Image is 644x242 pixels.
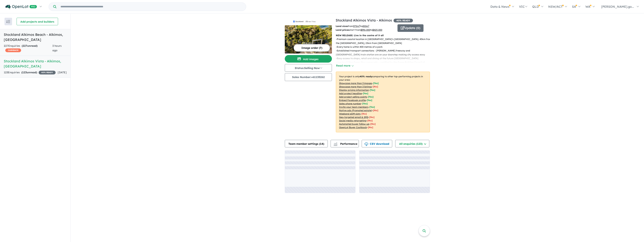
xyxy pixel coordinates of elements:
[17,18,58,25] button: Add projects and builders
[4,59,67,69] h5: Stockland Alkimos Vista - Alkimos , [GEOGRAPHIC_DATA]
[5,5,37,9] img: Openlot PRO Logo White
[372,28,382,31] u: $ 425,000
[339,95,367,98] u: Add project selling-points
[336,49,433,57] p: - Established transport connections - [PERSON_NAME] freeway and [GEOGRAPHIC_DATA] train station a...
[336,34,430,37] p: NEW RELEASE: Live in the centre of it all
[362,140,392,147] button: CSV download
[334,142,337,144] img: line-chart.svg
[339,85,372,88] u: Showcase more than 3 listings
[21,71,37,74] strong: ( unread)
[368,126,373,129] span: [No]
[6,20,10,23] img: sort.svg
[353,25,360,28] u: 375 m
[58,71,67,74] span: [DATE]
[395,140,429,147] button: All enquiries (123)
[339,126,367,129] u: OpenLot Buyer Cashback
[394,19,413,22] span: 40 % READY
[285,25,332,54] img: Stockland Alkimos Vista - Alkimos
[336,45,433,49] p: - Every home is within 400 metres of a park
[39,71,56,74] span: 40 % READY
[339,116,368,119] u: Geo-targeted email & SMS
[320,142,323,146] span: 14
[339,109,372,112] u: Native ads (Promoted estate)
[336,24,395,28] p: from
[331,140,359,147] button: Performance
[369,106,375,108] span: [ Yes ]
[339,123,369,125] u: Automated buyer follow-up
[359,25,360,27] sup: 2
[368,25,369,27] sup: 2
[294,44,330,52] button: Image order (7)
[370,89,375,91] span: [ Yes ]
[373,85,378,88] span: [ No ]
[339,89,369,91] u: Display pricing information
[285,140,328,147] button: Team member settings (14)
[370,123,376,125] span: [No]
[52,44,62,52] span: 3 hours ago
[364,142,368,146] img: download icon
[4,70,56,75] div: 123 Enquir ies
[360,25,369,28] span: to
[373,109,378,112] span: [No]
[360,75,372,78] b: 40 % ready
[339,99,366,102] u: Embed Facebook profile
[23,44,27,47] span: 227
[22,71,27,74] span: 123
[339,112,361,115] u: Weekend eDM slots
[368,95,374,98] span: [ Yes ]
[5,48,21,52] span: CASHBACK
[336,28,395,32] p: start from
[336,28,349,31] b: Land prices
[363,92,368,95] span: [ Yes ]
[339,102,361,105] u: Sales phone number
[336,25,348,28] b: Land sizes
[397,24,423,32] button: Update (0)
[361,112,367,115] span: [No]
[336,60,433,68] p: - Live in a 5 Star Green Star community – certified by the Green Building Council of [GEOGRAPHIC_...
[57,3,245,11] input: Try estate name, suburb, builder or developer
[367,99,372,102] span: [ Yes ]
[339,119,366,122] u: Social media retargeting
[362,25,369,28] u: 450 m
[334,142,357,146] span: Performance
[369,116,374,119] span: [No]
[339,106,368,108] u: Invite your team members
[361,28,370,31] u: $ 396,000
[285,73,332,81] button: Sales Number:+61135262
[336,18,392,22] a: Stockland Alkimos Vista - Alkimos
[336,64,354,68] button: Read more
[334,143,337,146] img: bar-chart.svg
[4,44,52,53] div: 227 Enquir ies
[285,64,332,72] button: Status:Selling Now
[336,72,430,132] p: Your project is only comparing to other top-performing projects in your area: - - - - - - - - - -...
[339,82,372,85] u: Showcase more than 3 images
[285,55,332,63] button: Add images
[4,32,67,42] h5: Stockland Alkimos Beach - Alkimos , [GEOGRAPHIC_DATA]
[339,92,362,95] u: Add project headline
[286,19,330,24] img: Stockland Alkimos Vista - Alkimos Logo
[370,28,382,31] span: to
[367,119,373,122] span: [No]
[362,102,368,105] span: [ Yes ]
[336,37,433,45] p: - Premium coastal location in [GEOGRAPHIC_DATA]’s [GEOGRAPHIC_DATA]. 45km from the [GEOGRAPHIC_DA...
[373,82,379,85] span: [ Yes ]
[22,44,38,47] strong: ( unread)
[336,57,433,60] p: - Easy access to shops, retail and dining at the future [GEOGRAPHIC_DATA]
[285,18,332,54] a: Stockland Alkimos Vista - Alkimos LogoStockland Alkimos Vista - Alkimos
[601,5,634,8] span: [PERSON_NAME].go...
